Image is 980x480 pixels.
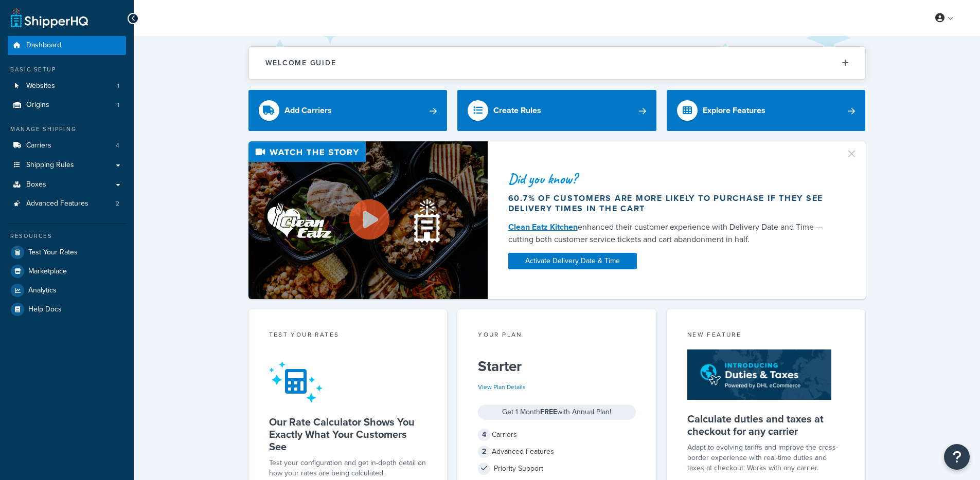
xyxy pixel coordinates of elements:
[8,262,126,281] a: Marketplace
[8,136,126,155] a: Carriers4
[8,96,126,115] li: Origins
[478,330,636,342] div: Your Plan
[687,330,845,342] div: New Feature
[8,136,126,155] li: Carriers
[478,404,636,420] div: Get 1 Month with Annual Plan!
[284,103,332,118] div: Add Carriers
[944,444,970,470] button: Open Resource Center
[478,446,490,458] span: 2
[508,221,833,246] div: enhanced their customer experience with Delivery Date and Time — cutting both customer service ti...
[478,428,636,442] div: Carriers
[8,77,126,96] a: Websites1
[8,300,126,319] a: Help Docs
[8,243,126,262] a: Test Your Rates
[248,141,488,299] img: Video thumbnail
[248,90,448,131] a: Add Carriers
[28,286,57,295] span: Analytics
[116,199,119,208] span: 2
[269,458,427,478] div: Test your configuration and get in-depth detail on how your rates are being calculated.
[8,281,126,300] a: Analytics
[8,125,126,134] div: Manage Shipping
[8,194,126,213] a: Advanced Features2
[508,193,833,214] div: 60.7% of customers are more likely to purchase if they see delivery times in the cart
[478,461,636,476] div: Priority Support
[8,194,126,213] li: Advanced Features
[26,199,88,208] span: Advanced Features
[28,305,62,314] span: Help Docs
[478,382,526,392] a: View Plan Details
[478,429,490,441] span: 4
[478,358,636,375] h5: Starter
[8,77,126,96] li: Websites
[8,232,126,241] div: Resources
[26,141,51,150] span: Carriers
[265,59,336,67] h2: Welcome Guide
[457,90,656,131] a: Create Rules
[687,442,845,473] p: Adapt to evolving tariffs and improve the cross-border experience with real-time duties and taxes...
[8,96,126,115] a: Origins1
[28,267,67,276] span: Marketplace
[26,41,61,50] span: Dashboard
[26,101,49,109] span: Origins
[8,156,126,175] a: Shipping Rules
[478,445,636,459] div: Advanced Features
[8,65,126,74] div: Basic Setup
[508,253,637,269] a: Activate Delivery Date & Time
[26,180,46,189] span: Boxes
[117,82,119,90] span: 1
[703,103,765,118] div: Explore Features
[508,221,578,233] a: Clean Eatz Kitchen
[117,101,119,109] span: 1
[8,36,126,55] a: Dashboard
[493,103,541,118] div: Create Rules
[269,330,427,342] div: Test your rates
[26,161,74,170] span: Shipping Rules
[26,82,55,90] span: Websites
[28,248,78,257] span: Test Your Rates
[508,172,833,186] div: Did you know?
[249,47,865,79] button: Welcome Guide
[540,407,557,417] strong: FREE
[687,413,845,437] h5: Calculate duties and taxes at checkout for any carrier
[269,416,427,453] h5: Our Rate Calculator Shows You Exactly What Your Customers See
[8,175,126,194] a: Boxes
[667,90,866,131] a: Explore Features
[116,141,119,150] span: 4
